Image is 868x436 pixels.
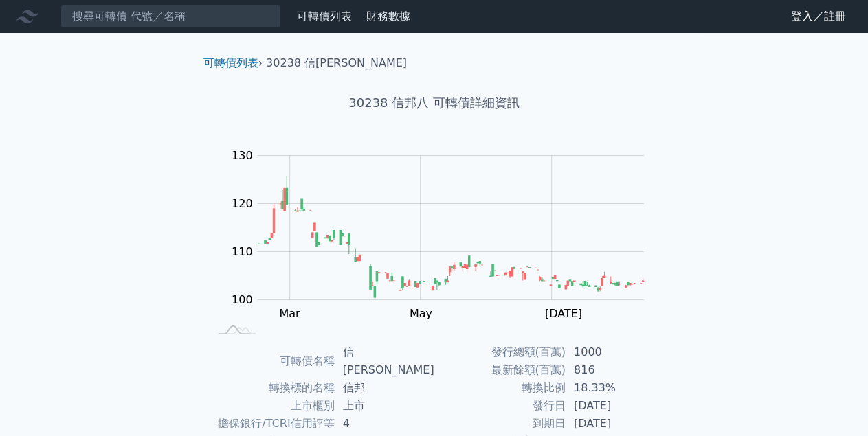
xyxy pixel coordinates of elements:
li: › [203,55,263,71]
td: 上市櫃別 [209,397,335,415]
tspan: May [410,307,432,320]
td: 發行日 [434,397,566,415]
li: 30238 信[PERSON_NAME] [266,55,407,71]
a: 可轉債列表 [297,10,352,23]
td: 擔保銀行/TCRI信用評等 [209,415,335,433]
td: [DATE] [566,415,660,433]
td: [DATE] [566,397,660,415]
tspan: Mar [279,307,300,320]
g: Chart [224,149,664,320]
tspan: 100 [232,293,253,306]
td: 發行總額(百萬) [434,343,566,361]
td: 上市 [335,397,434,415]
a: 財務數據 [366,10,410,23]
tspan: 120 [232,197,253,210]
td: 1000 [566,343,660,361]
td: 4 [335,415,434,433]
td: 信[PERSON_NAME] [335,343,434,379]
input: 搜尋可轉債 代號／名稱 [60,5,280,28]
td: 816 [566,361,660,379]
tspan: [DATE] [545,307,582,320]
td: 可轉債名稱 [209,343,335,379]
a: 登入／註冊 [780,5,857,27]
td: 18.33% [566,379,660,397]
h1: 30238 信邦八 可轉債詳細資訊 [192,93,676,113]
td: 最新餘額(百萬) [434,361,566,379]
td: 轉換比例 [434,379,566,397]
td: 信邦 [335,379,434,397]
td: 到期日 [434,415,566,433]
td: 轉換標的名稱 [209,379,335,397]
a: 可轉債列表 [203,56,258,69]
tspan: 130 [232,149,253,162]
tspan: 110 [232,245,253,258]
